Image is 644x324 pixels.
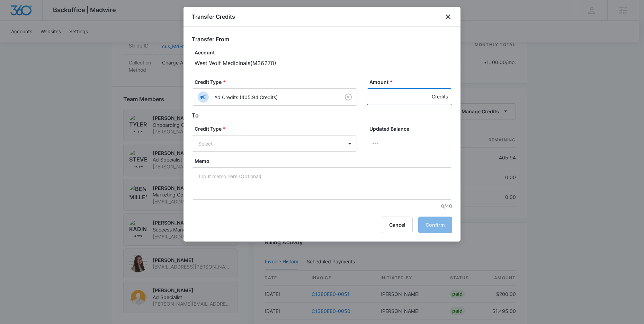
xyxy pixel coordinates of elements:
[195,157,455,165] label: Memo
[192,35,452,43] h2: Transfer From
[192,12,235,21] h1: Transfer Credits
[26,41,62,45] div: Domain Overview
[369,78,455,86] label: Amount
[19,11,34,17] div: v 4.0.25
[382,217,413,233] button: Cancel
[77,41,117,45] div: Keywords by Traffic
[372,135,452,152] p: ---
[18,18,76,24] div: Domain: [DOMAIN_NAME]
[195,202,452,210] p: 0/40
[195,49,452,56] p: Account
[11,18,17,24] img: website_grey.svg
[444,12,452,21] button: close
[195,78,360,86] label: Credit Type
[192,111,452,120] h2: To
[195,125,360,132] label: Credit Type
[69,40,74,46] img: tab_keywords_by_traffic_grey.svg
[19,40,24,46] img: tab_domain_overview_orange.svg
[214,94,278,101] p: Ad Credits (405.94 Credits)
[198,140,334,147] div: Select
[195,59,452,67] p: West Wolf Medicinals ( M36270 )
[369,125,455,132] label: Updated Balance
[343,91,354,103] button: Clear
[432,88,448,105] div: Credits
[11,11,17,17] img: logo_orange.svg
